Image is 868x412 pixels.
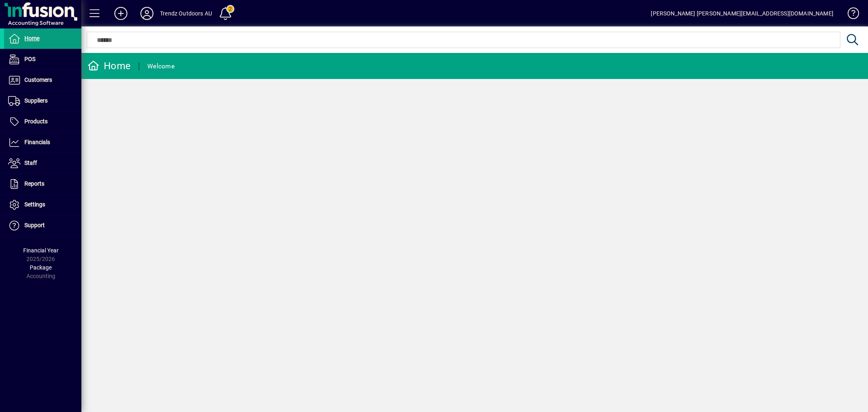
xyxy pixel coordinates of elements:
a: Products [4,112,81,132]
div: Home [87,59,131,72]
a: Support [4,215,81,236]
a: Reports [4,174,81,194]
span: Reports [24,180,44,187]
span: Settings [24,201,45,208]
span: Home [24,35,39,42]
a: Staff [4,153,81,173]
span: Financial Year [23,247,59,254]
div: Welcome [147,60,175,73]
span: Package [30,264,52,271]
a: Financials [4,132,81,153]
a: Suppliers [4,91,81,111]
span: Staff [24,160,37,166]
a: Knowledge Base [842,2,858,28]
a: Settings [4,195,81,215]
span: Financials [24,139,50,145]
button: Add [108,6,134,21]
div: [PERSON_NAME] [PERSON_NAME][EMAIL_ADDRESS][DOMAIN_NAME] [651,7,833,20]
a: POS [4,49,81,70]
span: Products [24,118,48,125]
span: Customers [24,77,52,83]
div: Trendz Outdoors AU [160,7,212,20]
span: Suppliers [24,97,48,104]
span: POS [24,56,35,62]
a: Customers [4,70,81,90]
span: Support [24,222,45,228]
button: Profile [134,6,160,21]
